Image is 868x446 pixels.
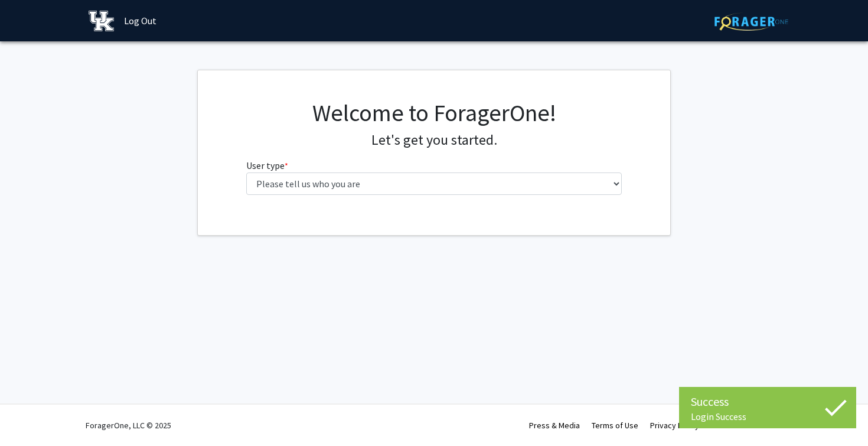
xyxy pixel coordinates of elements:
iframe: Chat [9,393,50,437]
h4: Let's get you started. [246,132,622,149]
a: Press & Media [529,420,580,431]
img: ForagerOne Logo [714,12,788,31]
a: Terms of Use [592,420,638,431]
label: User type [246,158,288,172]
img: University of Kentucky Logo [89,11,114,31]
h1: Welcome to ForagerOne! [246,99,622,127]
div: Login Success [691,411,844,422]
div: Success [691,393,844,411]
a: Privacy Policy [650,420,699,431]
div: ForagerOne, LLC © 2025 [86,405,171,446]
